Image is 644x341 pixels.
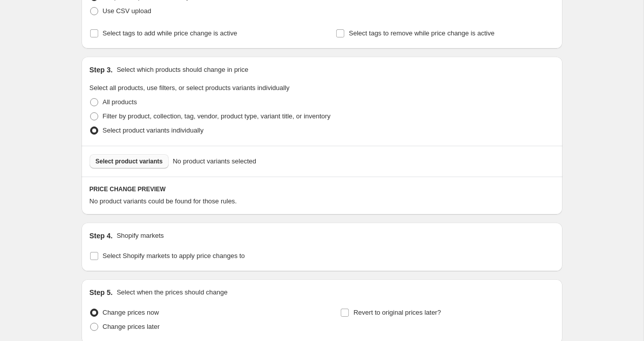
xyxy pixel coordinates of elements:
span: No product variants selected [173,156,256,166]
span: Revert to original prices later? [353,309,441,316]
h2: Step 5. [90,287,113,297]
span: Use CSV upload [103,7,151,15]
h2: Step 3. [90,65,113,75]
span: Filter by product, collection, tag, vendor, product type, variant title, or inventory [103,112,331,120]
p: Select which products should change in price [116,65,248,75]
span: No product variants could be found for those rules. [90,197,237,205]
span: Change prices now [103,309,159,316]
span: Select product variants individually [103,126,204,134]
span: Change prices later [103,323,160,330]
h2: Step 4. [90,231,113,241]
span: Select all products, use filters, or select products variants individually [90,84,290,92]
h6: PRICE CHANGE PREVIEW [90,185,554,193]
span: Select tags to add while price change is active [103,29,237,37]
span: Select Shopify markets to apply price changes to [103,252,245,260]
p: Select when the prices should change [116,287,227,297]
p: Shopify markets [116,231,164,241]
span: All products [103,98,137,106]
button: Select product variants [90,154,169,168]
span: Select tags to remove while price change is active [349,29,495,37]
span: Select product variants [96,157,163,165]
